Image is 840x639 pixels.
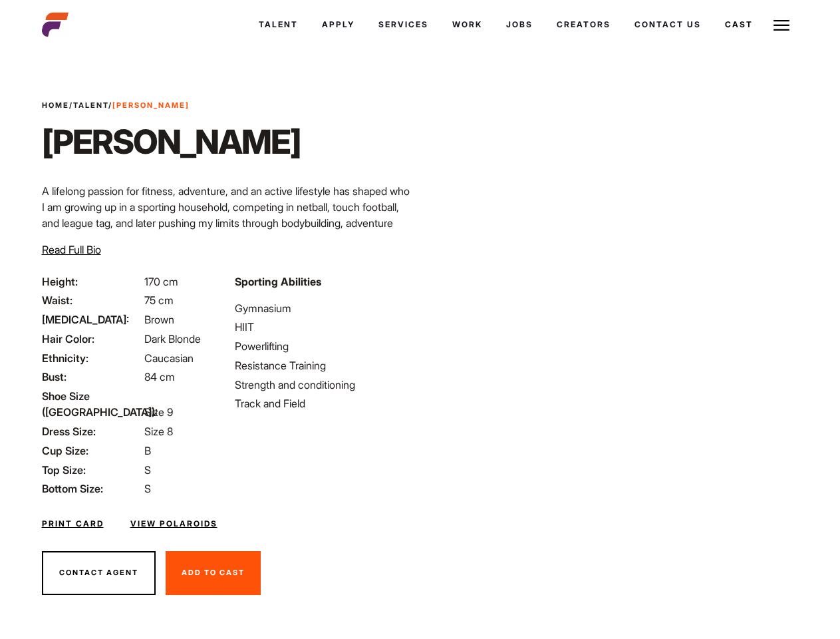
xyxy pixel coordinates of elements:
a: Talent [73,101,108,110]
button: Contact Agent [42,551,156,595]
span: Caucasian [144,351,194,365]
span: S [144,482,151,495]
a: Talent [247,7,310,43]
span: Waist: [42,292,142,308]
span: Read Full Bio [42,243,101,256]
li: Gymnasium [235,300,412,316]
span: Bust: [42,369,142,385]
a: Home [42,101,69,110]
span: Add To Cast [182,568,245,577]
button: Add To Cast [166,551,261,595]
span: S [144,463,151,477]
img: cropped-aefm-brand-fav-22-square.png [42,11,69,38]
span: Bottom Size: [42,481,142,497]
p: A lifelong passion for fitness, adventure, and an active lifestyle has shaped who I am growing up... [42,183,412,247]
a: Print Card [42,518,104,530]
li: Strength and conditioning [235,377,412,393]
span: Size 8 [144,425,173,438]
a: Contact Us [623,7,713,43]
strong: [PERSON_NAME] [112,101,190,110]
h1: [PERSON_NAME] [42,122,301,162]
a: Cast [713,7,765,43]
button: Read Full Bio [42,242,101,258]
span: Size 9 [144,405,173,419]
li: Resistance Training [235,357,412,373]
span: / / [42,100,190,111]
span: Brown [144,313,174,326]
span: Cup Size: [42,443,142,459]
span: Shoe Size ([GEOGRAPHIC_DATA]): [42,388,142,420]
a: Apply [310,7,366,43]
span: B [144,444,151,457]
span: Dark Blonde [144,332,201,345]
span: 170 cm [144,275,178,288]
a: Work [440,7,494,43]
a: Services [366,7,440,43]
li: HIIT [235,319,412,335]
a: View Polaroids [130,518,217,530]
span: Dress Size: [42,423,142,439]
img: Burger icon [773,17,789,33]
span: Hair Color: [42,331,142,347]
span: Ethnicity: [42,350,142,366]
a: Creators [545,7,623,43]
li: Powerlifting [235,338,412,354]
a: Jobs [494,7,545,43]
span: 84 cm [144,370,175,383]
span: 75 cm [144,294,174,307]
span: Height: [42,274,142,290]
strong: Sporting Abilities [235,275,321,288]
li: Track and Field [235,395,412,411]
span: Top Size: [42,462,142,478]
span: [MEDICAL_DATA]: [42,312,142,327]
